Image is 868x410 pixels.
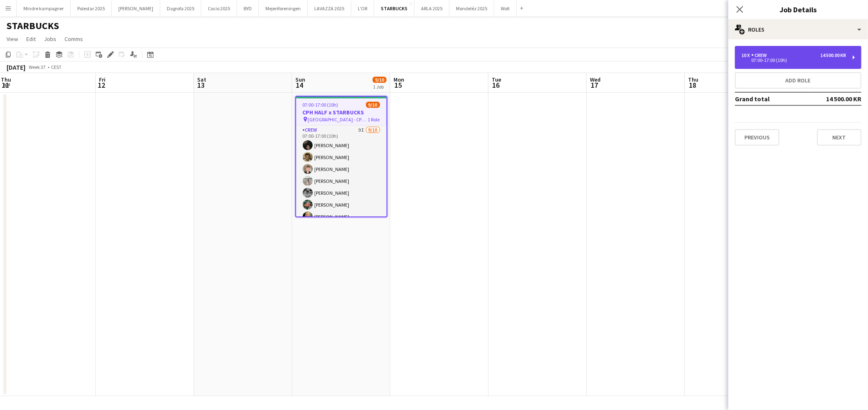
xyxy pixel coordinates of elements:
div: [DATE] [7,63,25,71]
div: 14 500.00 KR [820,52,846,58]
button: STARBUCKS [374,0,414,16]
button: BYD [237,0,259,16]
span: Thu [688,76,698,83]
span: 9/10 [366,102,380,108]
button: Mejeriforeningen [259,0,308,16]
div: 1 Job [373,84,386,90]
a: Edit [23,34,39,44]
span: 16 [490,80,501,90]
h3: Job Details [728,4,868,15]
span: 9/10 [373,77,387,83]
span: Comms [64,35,83,43]
span: Wed [590,76,601,83]
div: Roles [728,20,868,39]
a: Comms [61,34,86,44]
span: 12 [98,80,106,90]
h3: CPH HALF x STARBUCKS [296,109,387,116]
span: 14 [294,80,305,90]
button: Previous [735,129,779,146]
app-card-role: Crew9I9/1007:00-17:00 (10h)[PERSON_NAME][PERSON_NAME][PERSON_NAME][PERSON_NAME][PERSON_NAME][PERS... [296,125,387,260]
span: [GEOGRAPHIC_DATA] - CPH HALF MARATHON [308,116,368,123]
button: Mondeléz 2025 [449,0,494,16]
span: 1 Role [368,116,380,123]
td: Grand total [735,92,810,105]
span: 17 [589,80,601,90]
button: Polestar 2025 [71,0,112,16]
span: 13 [196,80,206,90]
span: 07:00-17:00 (10h) [303,102,338,108]
div: Crew [751,52,770,58]
button: [PERSON_NAME] [112,0,160,16]
td: 14 500.00 KR [810,92,861,105]
button: Dagrofa 2025 [160,0,201,16]
button: Next [817,129,861,146]
button: Mindre kampagner [17,0,71,16]
app-job-card: 07:00-17:00 (10h)9/10CPH HALF x STARBUCKS [GEOGRAPHIC_DATA] - CPH HALF MARATHON1 RoleCrew9I9/1007... [295,96,387,217]
button: LAVAZZA 2025 [308,0,351,16]
button: ARLA 2025 [414,0,449,16]
span: Sun [295,76,305,83]
span: View [7,35,18,43]
div: 07:00-17:00 (10h) [741,58,846,62]
span: 18 [687,80,698,90]
span: Sat [197,76,206,83]
span: Edit [26,35,36,43]
h1: STARBUCKS [7,20,59,32]
button: Cocio 2025 [201,0,237,16]
span: Jobs [44,35,56,43]
div: 10 x [741,52,751,58]
a: View [3,34,21,44]
span: Mon [394,76,404,83]
span: Thu [1,76,11,83]
span: Fri [99,76,106,83]
button: Add role [735,72,861,89]
button: Wolt [494,0,517,16]
div: CEST [51,64,62,70]
span: Tue [492,76,501,83]
button: L'OR [351,0,374,16]
span: 15 [392,80,404,90]
a: Jobs [41,34,60,44]
span: Week 37 [27,64,48,70]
